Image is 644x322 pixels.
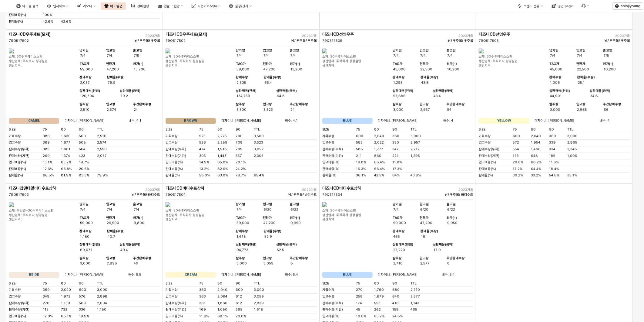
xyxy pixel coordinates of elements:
div: 아이템 검색 [22,4,39,8]
div: 입출고 현황 [164,4,180,8]
div: Menu item 6 [578,2,593,10]
button: 설정/관리 [225,2,255,10]
button: 아이템맵 [101,2,126,10]
button: shinjiyoung [612,2,643,10]
button: 입출고 현황 [154,2,187,10]
div: 인사이트 [53,4,65,8]
button: 시즌기획/리뷰 [188,2,224,10]
button: 판매현황 [127,2,153,10]
button: 인사이트 [43,2,72,10]
div: 브랜드 전환 [524,4,540,8]
div: 판매현황 [137,4,149,8]
div: 시즌기획/리뷰 [198,4,217,8]
div: 아이템맵 [110,4,122,8]
button: 영업 page [548,2,577,10]
div: 설정/관리 [235,4,248,8]
p: shinjiyoung [621,4,641,9]
div: 리오더 [83,4,92,8]
div: 영업 page [558,4,573,8]
button: 리오더 [73,2,99,10]
button: 브랜드 전환 [514,2,547,10]
button: 아이템 검색 [13,2,42,10]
